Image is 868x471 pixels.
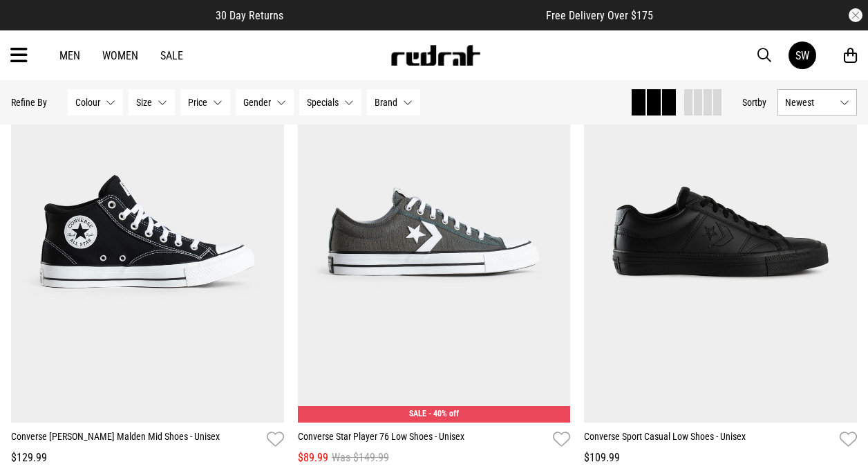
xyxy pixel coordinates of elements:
span: Newest [785,97,834,108]
a: Sale [160,49,183,62]
span: Colour [75,97,100,108]
div: $109.99 [584,450,857,466]
img: Converse Chuck Taylor Malden Mid Shoes - Unisex in Black [11,41,284,423]
button: Open LiveChat chat widget [11,6,53,47]
span: Price [188,97,207,108]
button: Newest [777,89,857,116]
span: Free Delivery Over $175 [546,9,653,22]
span: 30 Day Returns [216,9,283,22]
a: Converse [PERSON_NAME] Malden Mid Shoes - Unisex [11,430,261,450]
span: Specials [307,97,339,108]
span: Was $149.99 [332,450,389,466]
p: Refine By [11,97,47,108]
span: - 40% off [428,409,459,418]
button: Gender [236,89,294,116]
span: Size [136,97,152,108]
button: Price [180,89,230,116]
button: Size [129,89,175,116]
span: Brand [375,97,397,108]
img: Redrat logo [390,45,481,66]
button: Brand [367,89,420,116]
img: Converse Star Player 76 Low Shoes - Unisex in Grey [298,41,571,423]
a: Women [102,49,138,62]
div: SW [795,49,809,62]
span: SALE [409,409,426,418]
span: $89.99 [298,450,328,466]
a: Converse Star Player 76 Low Shoes - Unisex [298,430,548,450]
button: Sortby [742,94,766,111]
a: Converse Sport Casual Low Shoes - Unisex [584,430,834,450]
span: Gender [243,97,271,108]
a: Men [59,49,80,62]
button: Colour [68,89,123,116]
span: by [757,97,766,108]
button: Specials [299,89,361,116]
div: $129.99 [11,450,284,466]
img: Converse Sport Casual Low Shoes - Unisex in Black [584,41,857,423]
iframe: Customer reviews powered by Trustpilot [311,8,518,22]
